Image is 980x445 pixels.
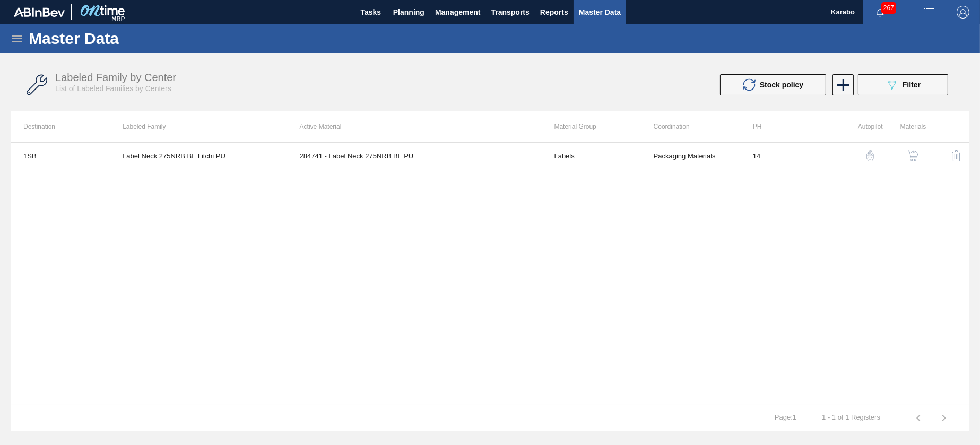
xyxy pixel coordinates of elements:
[720,74,831,95] div: Update stock policy
[641,143,740,169] td: Packaging Materials
[957,6,969,19] img: Logout
[923,6,935,19] img: userActions
[853,74,953,95] div: Filter labeled family by center
[858,74,948,95] button: Filter
[944,143,969,168] button: delete-icon
[55,72,176,83] span: Labeled Family by Center
[393,6,424,19] span: Planning
[641,111,740,142] th: Coordination
[435,6,481,19] span: Management
[831,74,853,95] div: New labeled family by center
[883,111,926,142] th: Materials
[865,150,875,161] img: auto-pilot-icon
[760,81,803,89] span: Stock policy
[845,143,883,168] div: Autopilot Configuration
[14,7,65,17] img: TNhmsLtSVTkK8tSr43FrP2fwEKptu5GPRR3wAAAABJRU5ErkJggg==
[287,111,542,142] th: Active Material
[908,150,918,161] img: shopping-cart-icon
[55,84,171,93] span: List of Labeled Families by Centers
[110,143,287,169] td: Label Neck 275NRB BF Litchi PU
[540,6,568,19] span: Reports
[950,149,963,162] img: delete-icon
[491,6,530,19] span: Transports
[903,81,921,89] span: Filter
[762,405,809,422] td: Page : 1
[809,405,893,422] td: 1 - 1 of 1 Registers
[541,111,640,142] th: Material Group
[579,6,621,19] span: Master Data
[839,111,883,142] th: Autopilot
[863,5,897,20] button: Notifications
[11,143,110,169] td: 1SB
[110,111,287,142] th: Labeled Family
[287,143,542,169] td: 284741 - Label Neck 275NRB BF PU
[888,143,926,168] div: View Materials
[359,6,383,19] span: Tasks
[541,143,640,169] td: Labels
[740,111,839,142] th: PH
[881,2,896,14] span: 267
[740,143,839,169] td: 14
[931,143,969,168] div: Delete Labeled Family X Center
[857,143,883,168] button: auto-pilot-icon
[900,143,926,168] button: shopping-cart-icon
[720,74,826,95] button: Stock policy
[29,32,217,44] h1: Master Data
[11,111,110,142] th: Destination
